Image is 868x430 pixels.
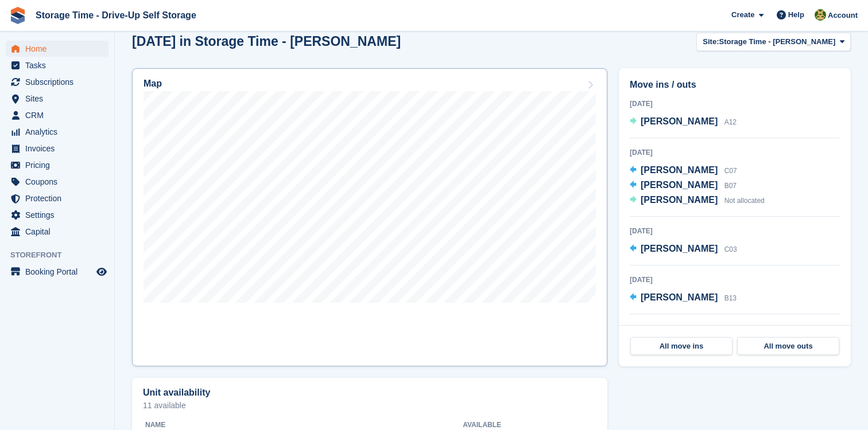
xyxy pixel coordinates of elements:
[724,182,737,190] span: B07
[641,292,718,302] span: [PERSON_NAME]
[788,9,804,21] span: Help
[25,224,94,240] span: Capital
[25,140,94,157] span: Invoices
[132,34,401,49] h2: [DATE] in Storage Time - [PERSON_NAME]
[630,226,840,236] div: [DATE]
[630,78,840,92] h2: Move ins / outs
[703,36,719,48] span: Site:
[630,337,733,355] a: All move ins
[641,195,718,205] span: [PERSON_NAME]
[630,291,737,306] a: [PERSON_NAME] B13
[630,178,737,193] a: [PERSON_NAME] B07
[641,180,718,190] span: [PERSON_NAME]
[6,140,108,157] a: menu
[6,57,108,73] a: menu
[724,294,737,302] span: B13
[724,118,737,126] span: A12
[641,244,718,253] span: [PERSON_NAME]
[641,165,718,175] span: [PERSON_NAME]
[630,275,840,285] div: [DATE]
[9,7,26,24] img: stora-icon-8386f47178a22dfd0bd8f6a31ec36ba5ce8667c1dd55bd0f319d3a0aa187defe.svg
[6,224,108,240] a: menu
[25,174,94,190] span: Coupons
[630,323,840,334] div: [DATE]
[724,245,737,253] span: C03
[815,9,826,21] img: Zain Sarwar
[95,265,108,279] a: Preview store
[25,57,94,73] span: Tasks
[641,116,718,126] span: [PERSON_NAME]
[25,190,94,206] span: Protection
[25,41,94,57] span: Home
[6,91,108,107] a: menu
[630,193,765,208] a: [PERSON_NAME] Not allocated
[25,157,94,173] span: Pricing
[6,207,108,223] a: menu
[696,33,851,52] button: Site: Storage Time - [PERSON_NAME]
[6,190,108,206] a: menu
[10,249,114,261] span: Storefront
[6,157,108,173] a: menu
[6,174,108,190] a: menu
[6,124,108,140] a: menu
[630,99,840,109] div: [DATE]
[25,207,94,223] span: Settings
[25,74,94,90] span: Subscriptions
[132,68,607,366] a: Map
[724,197,765,205] span: Not allocated
[144,79,162,89] h2: Map
[731,9,754,21] span: Create
[719,36,836,48] span: Storage Time - [PERSON_NAME]
[6,264,108,280] a: menu
[630,163,737,178] a: [PERSON_NAME] C07
[630,242,737,257] a: [PERSON_NAME] C03
[143,388,210,398] h2: Unit availability
[6,41,108,57] a: menu
[630,115,737,130] a: [PERSON_NAME] A12
[724,167,737,175] span: C07
[630,147,840,158] div: [DATE]
[6,74,108,90] a: menu
[6,107,108,123] a: menu
[737,337,839,355] a: All move outs
[25,264,94,280] span: Booking Portal
[31,6,201,25] a: Storage Time - Drive-Up Self Storage
[25,91,94,107] span: Sites
[143,401,596,409] p: 11 available
[25,124,94,140] span: Analytics
[828,10,858,21] span: Account
[25,107,94,123] span: CRM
